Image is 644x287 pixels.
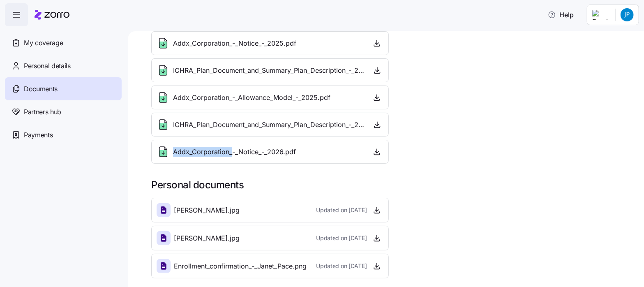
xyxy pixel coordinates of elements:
[316,206,367,214] span: Updated on [DATE]
[316,262,367,270] span: Updated on [DATE]
[151,178,632,191] h1: Personal documents
[24,38,63,48] span: My coverage
[5,123,122,146] a: Payments
[173,147,296,157] span: Addx_Corporation_-_Notice_-_2026.pdf
[5,54,122,77] a: Personal details
[5,31,122,54] a: My coverage
[173,38,296,49] span: Addx_Corporation_-_Notice_-_2025.pdf
[174,261,307,271] span: Enrollment_confirmation_-_Janet_Pace.png
[174,233,240,243] span: [PERSON_NAME].jpg
[173,65,365,76] span: ICHRA_Plan_Document_and_Summary_Plan_Description_-_2025.pdf
[24,84,58,94] span: Documents
[174,205,240,215] span: [PERSON_NAME].jpg
[548,10,574,20] span: Help
[24,107,61,117] span: Partners hub
[24,61,71,71] span: Personal details
[592,10,609,20] img: Employer logo
[173,120,365,130] span: ICHRA_Plan_Document_and_Summary_Plan_Description_-_2026.pdf
[541,7,580,23] button: Help
[24,130,53,140] span: Payments
[5,100,122,123] a: Partners hub
[5,77,122,100] a: Documents
[316,234,367,242] span: Updated on [DATE]
[621,8,634,21] img: 4de1289c2919fdf7a84ae0ee27ab751b
[173,93,330,103] span: Addx_Corporation_-_Allowance_Model_-_2025.pdf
